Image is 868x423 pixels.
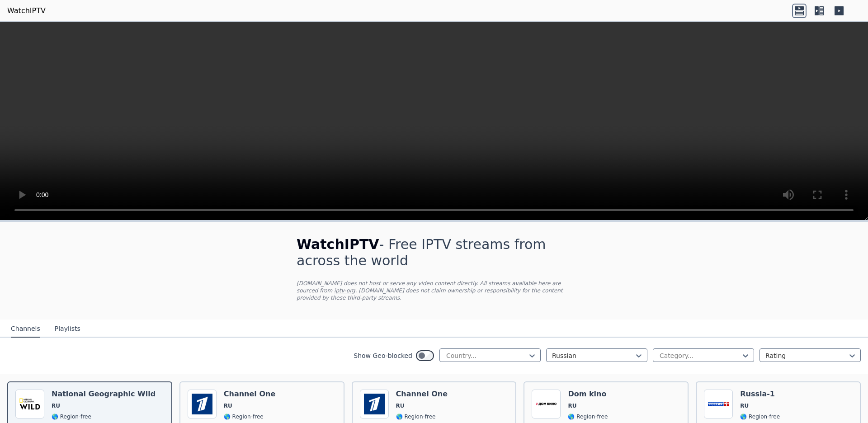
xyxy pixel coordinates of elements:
h6: Channel One [224,390,275,399]
span: WatchIPTV [297,236,379,252]
span: RU [396,402,405,409]
img: Dom kino [532,390,561,418]
h6: Channel One [396,390,448,399]
span: 🌎 Region-free [52,413,91,420]
a: WatchIPTV [7,5,46,16]
h1: - Free IPTV streams from across the world [297,236,571,269]
span: 🌎 Region-free [224,413,264,420]
span: 🌎 Region-free [740,413,780,420]
span: RU [740,402,749,409]
button: Playlists [55,320,80,338]
a: iptv-org [334,287,355,294]
span: 🌎 Region-free [396,413,436,420]
span: RU [224,402,232,409]
img: National Geographic Wild [15,390,44,418]
button: Channels [11,320,40,338]
img: Channel One [360,390,389,418]
img: Channel One [188,390,217,418]
img: Russia-1 [704,390,733,418]
h6: Russia-1 [740,390,780,399]
span: RU [568,402,576,409]
p: [DOMAIN_NAME] does not host or serve any video content directly. All streams available here are s... [297,280,571,301]
span: RU [52,402,60,409]
h6: National Geographic Wild [52,390,156,399]
h6: Dom kino [568,390,608,399]
span: 🌎 Region-free [568,413,608,420]
label: Show Geo-blocked [354,351,412,360]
